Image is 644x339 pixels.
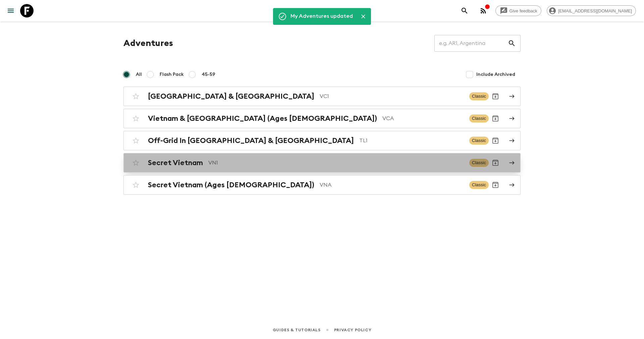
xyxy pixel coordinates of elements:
[290,10,353,23] div: My Adventures updated
[434,34,508,53] input: e.g. AR1, Argentina
[148,181,314,189] h2: Secret Vietnam (Ages [DEMOGRAPHIC_DATA])
[469,159,489,167] span: Classic
[495,5,541,16] a: Give feedback
[273,326,321,334] a: Guides & Tutorials
[489,112,502,125] button: Archive
[160,71,184,78] span: Flash Pack
[148,136,354,145] h2: Off-Grid In [GEOGRAPHIC_DATA] & [GEOGRAPHIC_DATA]
[123,175,521,195] a: Secret Vietnam (Ages [DEMOGRAPHIC_DATA])VNAClassicArchive
[359,137,464,145] p: TL1
[489,178,502,192] button: Archive
[476,71,515,78] span: Include Archived
[469,181,489,189] span: Classic
[320,92,464,100] p: VC1
[4,4,17,17] button: menu
[208,159,464,167] p: VN1
[123,109,521,128] a: Vietnam & [GEOGRAPHIC_DATA] (Ages [DEMOGRAPHIC_DATA])VCAClassicArchive
[382,114,464,123] p: VCA
[547,5,636,16] div: [EMAIL_ADDRESS][DOMAIN_NAME]
[469,92,489,100] span: Classic
[148,114,377,123] h2: Vietnam & [GEOGRAPHIC_DATA] (Ages [DEMOGRAPHIC_DATA])
[123,131,521,150] a: Off-Grid In [GEOGRAPHIC_DATA] & [GEOGRAPHIC_DATA]TL1ClassicArchive
[469,137,489,145] span: Classic
[469,114,489,123] span: Classic
[148,92,314,101] h2: [GEOGRAPHIC_DATA] & [GEOGRAPHIC_DATA]
[123,87,521,106] a: [GEOGRAPHIC_DATA] & [GEOGRAPHIC_DATA]VC1ClassicArchive
[489,156,502,169] button: Archive
[334,326,371,334] a: Privacy Policy
[136,71,142,78] span: All
[123,37,173,50] h1: Adventures
[489,90,502,103] button: Archive
[489,134,502,147] button: Archive
[458,4,471,17] button: search adventures
[202,71,215,78] span: 45-59
[554,8,636,13] span: [EMAIL_ADDRESS][DOMAIN_NAME]
[358,11,368,21] button: Close
[320,181,464,189] p: VNA
[123,153,521,173] a: Secret VietnamVN1ClassicArchive
[148,158,203,167] h2: Secret Vietnam
[506,8,541,13] span: Give feedback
